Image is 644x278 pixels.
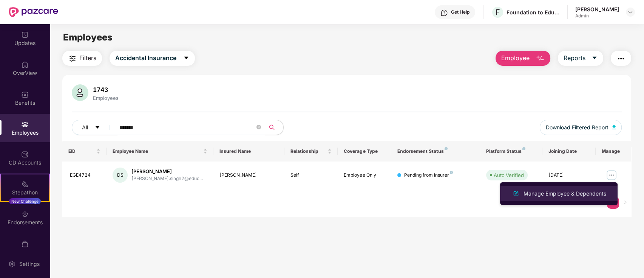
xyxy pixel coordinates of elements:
[290,148,326,154] span: Relationship
[183,55,189,62] span: caret-down
[265,124,280,130] span: search
[596,141,631,162] th: Manage
[63,32,113,43] span: Employees
[284,141,338,162] th: Relationship
[486,148,536,154] div: Platform Status
[95,125,100,131] span: caret-down
[591,55,598,62] span: caret-down
[82,123,88,132] span: All
[536,54,545,63] img: svg+xml;base64,PHN2ZyB4bWxucz0iaHR0cDovL3d3dy53My5vcmcvMjAwMC9zdmciIHhtbG5zOnhsaW5rPSJodHRwOi8vd3...
[21,91,29,98] img: svg+xml;base64,PHN2ZyBpZD0iQmVuZWZpdHMiIHhtbG5zPSJodHRwOi8vd3d3LnczLm9yZy8yMDAwL3N2ZyIgd2lkdGg9Ij...
[265,120,284,135] button: search
[575,13,619,19] div: Admin
[496,51,550,66] button: Employee
[522,147,525,150] img: svg+xml;base64,PHN2ZyB4bWxucz0iaHR0cDovL3d3dy53My5vcmcvMjAwMC9zdmciIHdpZHRoPSI4IiBoZWlnaHQ9IjgiIH...
[8,260,15,268] img: svg+xml;base64,PHN2ZyBpZD0iU2V0dGluZy0yMHgyMCIgeG1sbnM9Imh0dHA6Ly93d3cudzMub3JnLzIwMDAvc3ZnIiB3aW...
[404,172,453,179] div: Pending from Insurer
[72,84,88,101] img: svg+xml;base64,PHN2ZyB4bWxucz0iaHR0cDovL3d3dy53My5vcmcvMjAwMC9zdmciIHhtbG5zOnhsaW5rPSJodHRwOi8vd3...
[290,172,332,179] div: Self
[21,210,29,218] img: svg+xml;base64,PHN2ZyBpZD0iRW5kb3JzZW1lbnRzIiB4bWxucz0iaHR0cDovL3d3dy53My5vcmcvMjAwMC9zdmciIHdpZH...
[21,121,29,128] img: svg+xml;base64,PHN2ZyBpZD0iRW1wbG95ZWVzIiB4bWxucz0iaHR0cDovL3d3dy53My5vcmcvMjAwMC9zdmciIHdpZHRoPS...
[21,240,29,248] img: svg+xml;base64,PHN2ZyBpZD0iTXlfT3JkZXJzIiBkYXRhLW5hbWU9Ik15IE9yZGVycyIgeG1sbnM9Imh0dHA6Ly93d3cudz...
[496,8,500,17] span: F
[17,260,42,268] div: Settings
[605,169,618,181] img: manageButton
[113,148,201,154] span: Employee Name
[62,51,102,66] button: Filters
[79,53,96,63] span: Filters
[627,9,633,15] img: svg+xml;base64,PHN2ZyBpZD0iRHJvcGRvd24tMzJ4MzIiIHhtbG5zPSJodHRwOi8vd3d3LnczLm9yZy8yMDAwL3N2ZyIgd2...
[501,53,530,63] span: Employee
[548,172,590,179] div: [DATE]
[21,151,29,158] img: svg+xml;base64,PHN2ZyBpZD0iQ0RfQWNjb3VudHMiIGRhdGEtbmFtZT0iQ0QgQWNjb3VudHMiIHhtbG5zPSJodHRwOi8vd3...
[110,51,195,66] button: Accidental Insurancecaret-down
[507,9,559,16] div: Foundation to Educate Girls Globally
[91,95,120,101] div: Employees
[213,141,284,162] th: Insured Name
[21,31,29,39] img: svg+xml;base64,PHN2ZyBpZD0iVXBkYXRlZCIgeG1sbnM9Imh0dHA6Ly93d3cudzMub3JnLzIwMDAvc3ZnIiB3aWR0aD0iMj...
[575,6,619,13] div: [PERSON_NAME]
[113,168,128,183] div: DS
[72,120,118,135] button: Allcaret-down
[494,171,524,179] div: Auto Verified
[440,9,448,17] img: svg+xml;base64,PHN2ZyBpZD0iSGVscC0zMngzMiIgeG1sbnM9Imh0dHA6Ly93d3cudzMub3JnLzIwMDAvc3ZnIiB3aWR0aD...
[62,141,107,162] th: EID
[542,141,596,162] th: Joining Date
[219,172,278,179] div: [PERSON_NAME]
[546,123,608,132] span: Download Filtered Report
[564,53,585,63] span: Reports
[616,54,625,63] img: svg+xml;base64,PHN2ZyB4bWxucz0iaHR0cDovL3d3dy53My5vcmcvMjAwMC9zdmciIHdpZHRoPSIyNCIgaGVpZ2h0PSIyNC...
[9,7,58,17] img: New Pazcare Logo
[70,172,101,179] div: EGE4724
[619,197,631,209] li: Next Page
[450,171,453,174] img: svg+xml;base64,PHN2ZyB4bWxucz0iaHR0cDovL3d3dy53My5vcmcvMjAwMC9zdmciIHdpZHRoPSI4IiBoZWlnaHQ9IjgiIH...
[522,189,608,198] div: Manage Employee & Dependents
[344,172,385,179] div: Employee Only
[68,148,95,154] span: EID
[338,141,391,162] th: Coverage Type
[91,86,120,93] div: 1743
[540,120,622,135] button: Download Filtered Report
[131,168,203,175] div: [PERSON_NAME]
[115,53,176,63] span: Accidental Insurance
[9,198,41,204] div: New Challenge
[451,9,469,15] div: Get Help
[256,125,261,129] span: close-circle
[623,200,627,205] span: right
[21,61,29,68] img: svg+xml;base64,PHN2ZyBpZD0iSG9tZSIgeG1sbnM9Imh0dHA6Ly93d3cudzMub3JnLzIwMDAvc3ZnIiB3aWR0aD0iMjAiIG...
[256,124,261,131] span: close-circle
[558,51,603,66] button: Reportscaret-down
[511,189,520,198] img: svg+xml;base64,PHN2ZyB4bWxucz0iaHR0cDovL3d3dy53My5vcmcvMjAwMC9zdmciIHhtbG5zOnhsaW5rPSJodHRwOi8vd3...
[619,197,631,209] button: right
[68,54,77,63] img: svg+xml;base64,PHN2ZyB4bWxucz0iaHR0cDovL3d3dy53My5vcmcvMjAwMC9zdmciIHdpZHRoPSIyNCIgaGVpZ2h0PSIyNC...
[612,125,616,129] img: svg+xml;base64,PHN2ZyB4bWxucz0iaHR0cDovL3d3dy53My5vcmcvMjAwMC9zdmciIHhtbG5zOnhsaW5rPSJodHRwOi8vd3...
[445,147,448,150] img: svg+xml;base64,PHN2ZyB4bWxucz0iaHR0cDovL3d3dy53My5vcmcvMjAwMC9zdmciIHdpZHRoPSI4IiBoZWlnaHQ9IjgiIH...
[1,189,49,196] div: Stepathon
[131,175,203,182] div: [PERSON_NAME].singh2@educ...
[107,141,213,162] th: Employee Name
[21,180,29,188] img: svg+xml;base64,PHN2ZyB4bWxucz0iaHR0cDovL3d3dy53My5vcmcvMjAwMC9zdmciIHdpZHRoPSIyMSIgaGVpZ2h0PSIyMC...
[397,148,474,154] div: Endorsement Status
